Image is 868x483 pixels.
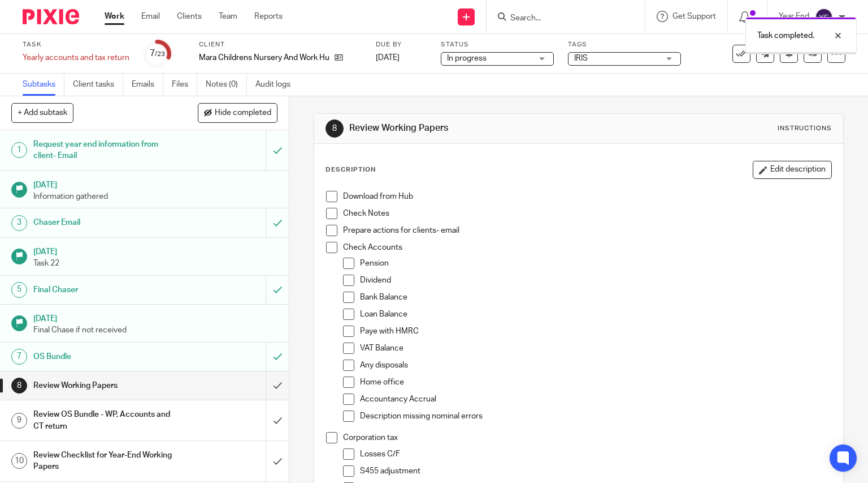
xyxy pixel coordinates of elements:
[254,11,283,22] a: Reports
[132,74,163,96] a: Emails
[753,161,832,179] button: Edit description
[33,406,181,435] h1: Review OS Bundle - WP, Accounts and CT return
[11,103,73,122] button: + Add subtask
[11,215,27,231] div: 3
[360,465,832,477] p: S455 adjustment
[33,324,277,336] p: Final Chase if not received
[255,74,299,96] a: Audit logs
[23,40,129,49] label: Task
[33,136,181,165] h1: Request year end information from client- Email
[815,8,833,26] img: svg%3E
[198,103,277,122] button: Hide completed
[360,360,832,371] p: Any disposals
[376,40,427,49] label: Due by
[33,447,181,476] h1: Review Checklist for Year-End Working Papers
[360,394,832,405] p: Accountancy Accrual
[141,11,160,22] a: Email
[172,74,197,96] a: Files
[325,119,344,138] div: 8
[343,208,832,219] p: Check Notes
[73,74,123,96] a: Client tasks
[778,124,832,133] div: Instructions
[360,326,832,337] p: Paye with HMRC
[343,242,832,253] p: Check Accounts
[33,177,277,191] h1: [DATE]
[447,54,487,62] span: In progress
[23,9,79,24] img: Pixie
[360,258,832,269] p: Pension
[11,142,27,158] div: 1
[11,349,27,365] div: 7
[376,54,400,62] span: [DATE]
[215,109,271,118] span: Hide completed
[11,378,27,394] div: 8
[33,310,277,324] h1: [DATE]
[11,282,27,298] div: 5
[33,214,181,231] h1: Chaser Email
[33,377,181,394] h1: Review Working Papers
[150,47,165,60] div: 7
[177,11,202,22] a: Clients
[343,225,832,236] p: Prepare actions for clients- email
[360,343,832,354] p: VAT Balance
[199,52,329,63] p: Mara Childrens Nursery And Work Hub Ltd
[105,11,124,22] a: Work
[33,243,277,258] h1: [DATE]
[199,40,362,49] label: Client
[360,448,832,460] p: Losses C/F
[343,191,832,202] p: Download from Hub
[325,165,376,174] p: Description
[360,275,832,286] p: Dividend
[23,52,129,63] div: Yearly accounts and tax return
[360,309,832,320] p: Loan Balance
[33,191,277,202] p: Information gathered
[23,74,64,96] a: Subtasks
[360,292,832,303] p: Bank Balance
[206,74,247,96] a: Notes (0)
[33,258,277,269] p: Task 22
[11,413,27,429] div: 9
[219,11,237,22] a: Team
[360,377,832,388] p: Home office
[349,122,602,134] h1: Review Working Papers
[343,432,832,443] p: Corporation tax
[155,51,165,57] small: /23
[11,453,27,469] div: 10
[33,348,181,365] h1: OS Bundle
[757,30,814,41] p: Task completed.
[574,54,588,62] span: IRIS
[360,411,832,422] p: Description missing nominal errors
[33,281,181,298] h1: Final Chaser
